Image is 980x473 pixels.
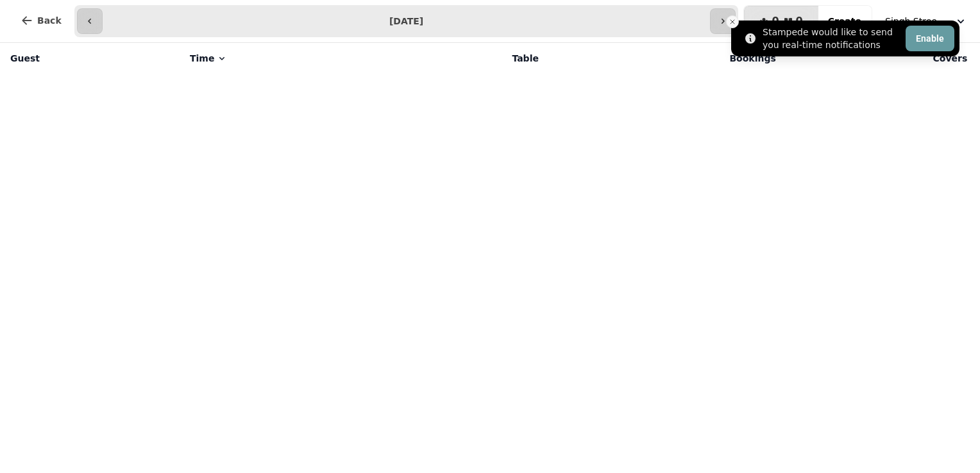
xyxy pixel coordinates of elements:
button: Time [190,52,227,65]
span: Back [37,16,62,25]
button: Enable [906,26,954,51]
div: Stampede would like to send you real-time notifications [763,26,900,51]
button: Create [818,6,872,37]
button: Back [10,5,72,36]
th: Table [385,43,546,74]
button: 00 [744,6,818,37]
button: Singh Street Bruntsfield [877,10,975,33]
button: Close toast [726,15,739,28]
th: Bookings [546,43,784,74]
span: Time [190,52,214,65]
th: Covers [784,43,976,74]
